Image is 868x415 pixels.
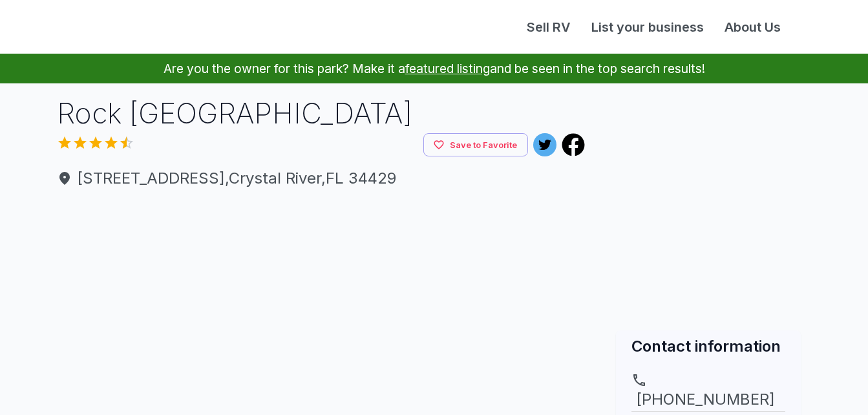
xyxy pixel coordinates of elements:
img: yH5BAEAAAAALAAAAAABAAEAAAIBRAA7 [323,200,452,330]
a: Sell RV [516,17,581,37]
a: featured listing [405,61,490,76]
a: List your business [581,17,714,37]
h1: Rock [GEOGRAPHIC_DATA] [57,94,586,133]
h2: Contact information [631,335,785,357]
img: yH5BAEAAAAALAAAAAABAAEAAAIBRAA7 [456,200,586,330]
p: Are you the owner for this park? Make it a and be seen in the top search results! [16,54,852,83]
span: [STREET_ADDRESS] , Crystal River , FL 34429 [57,167,586,190]
button: Save to Favorite [423,133,528,157]
a: [STREET_ADDRESS],Crystal River,FL 34429 [57,167,586,190]
a: About Us [714,17,791,37]
img: Map for Rock Crusher Canyon RV Resort [600,104,816,320]
a: [PHONE_NUMBER] [631,372,785,411]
